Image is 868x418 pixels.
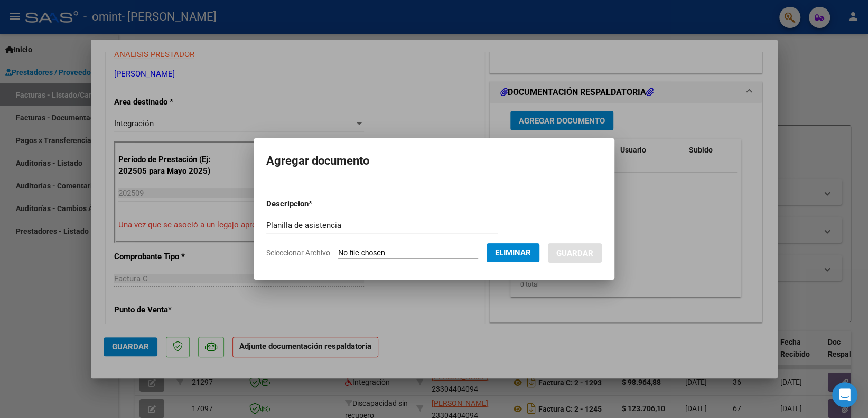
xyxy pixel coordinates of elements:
[266,249,330,257] span: Seleccionar Archivo
[495,248,531,258] span: Eliminar
[548,243,602,263] button: Guardar
[556,249,593,258] span: Guardar
[487,243,539,262] button: Eliminar
[266,151,602,171] h2: Agregar documento
[266,198,367,210] p: Descripcion
[832,382,857,407] div: Open Intercom Messenger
